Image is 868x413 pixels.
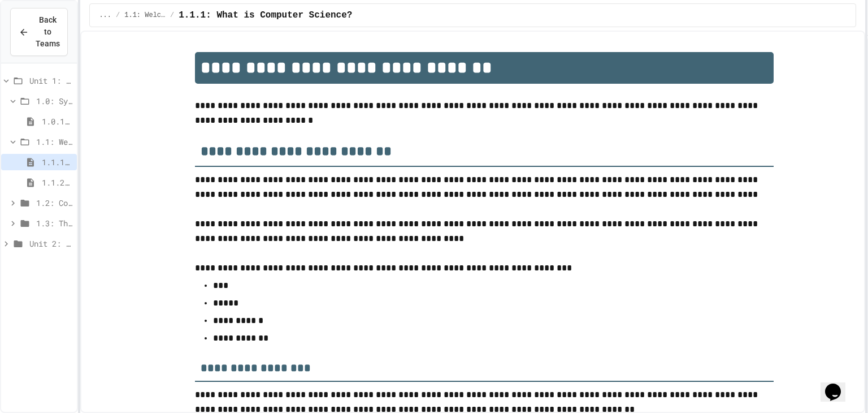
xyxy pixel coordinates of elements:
[29,75,72,87] span: Unit 1: Intro to Computer Science
[99,11,111,20] span: ...
[36,14,60,50] span: Back to Teams
[36,95,72,107] span: 1.0: Syllabus
[42,156,72,168] span: 1.1.1: What is Computer Science?
[116,11,120,20] span: /
[36,197,72,209] span: 1.2: Course Overview and the AP Exam
[821,368,857,402] iframe: chat widget
[36,136,72,148] span: 1.1: Welcome to Computer Science
[10,8,68,56] button: Back to Teams
[124,11,166,20] span: 1.1: Welcome to Computer Science
[179,8,352,22] span: 1.1.1: What is Computer Science?
[170,11,174,20] span: /
[42,177,72,188] span: 1.1.2: Connect with Your World
[29,238,72,249] span: Unit 2: Solving Problems in Computer Science
[42,115,72,127] span: 1.0.1: AP Computer Science Principles in Python Course Syllabus
[36,217,72,229] span: 1.3: The Big Ideas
